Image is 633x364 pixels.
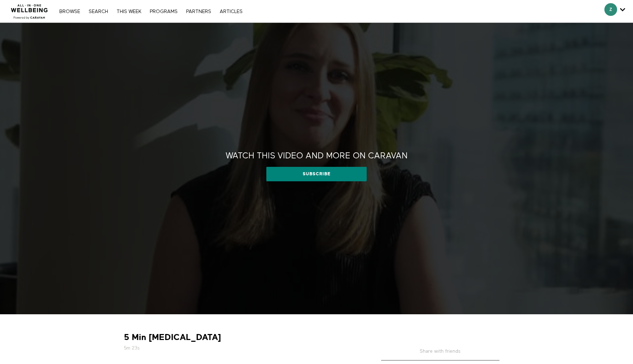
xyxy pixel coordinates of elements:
[266,167,366,181] a: Subscribe
[146,9,181,14] a: PROGRAMS
[113,9,145,14] a: THIS WEEK
[124,332,221,343] strong: 5 Min [MEDICAL_DATA]
[226,151,408,162] h2: Watch this video and more on CARAVAN
[216,9,246,14] a: ARTICLES
[183,9,215,14] a: PARTNERS
[124,345,361,352] h5: 5m 23s
[56,9,84,14] a: Browse
[56,8,246,15] nav: Primary
[381,348,499,360] h5: Share with friends
[85,9,112,14] a: Search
